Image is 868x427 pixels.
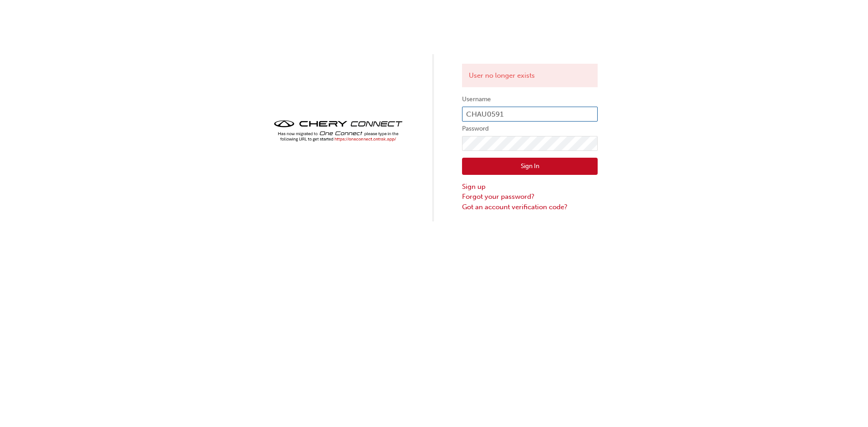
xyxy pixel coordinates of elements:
button: Sign In [462,158,598,175]
input: Username [462,107,598,122]
a: Forgot your password? [462,192,598,202]
a: Sign up [462,182,598,192]
img: cheryconnect [270,117,406,144]
div: User no longer exists [462,64,598,88]
a: Got an account verification code? [462,202,598,212]
label: Password [462,123,598,134]
label: Username [462,94,598,105]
